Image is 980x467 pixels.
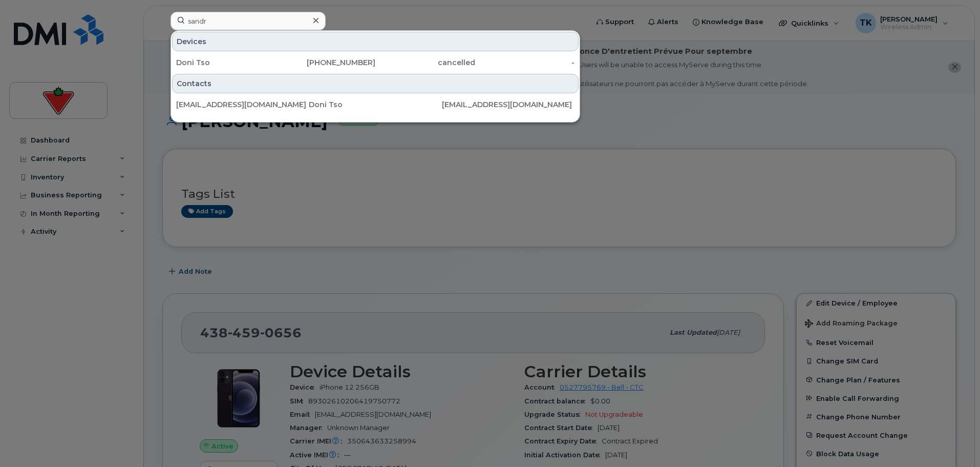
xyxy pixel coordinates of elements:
[309,99,441,110] div: Doni Tso
[172,53,579,72] a: Doni Tso[PHONE_NUMBER]cancelled-
[172,95,579,114] a: [EMAIL_ADDRESS][DOMAIN_NAME]Doni Tso[EMAIL_ADDRESS][DOMAIN_NAME]
[176,57,276,68] div: Doni Tso
[172,32,579,51] div: Devices
[375,57,475,68] div: cancelled
[475,57,575,68] div: -
[176,99,309,110] div: [EMAIL_ADDRESS][DOMAIN_NAME]
[172,74,579,93] div: Contacts
[442,99,574,110] div: [EMAIL_ADDRESS][DOMAIN_NAME]
[276,57,376,68] div: [PHONE_NUMBER]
